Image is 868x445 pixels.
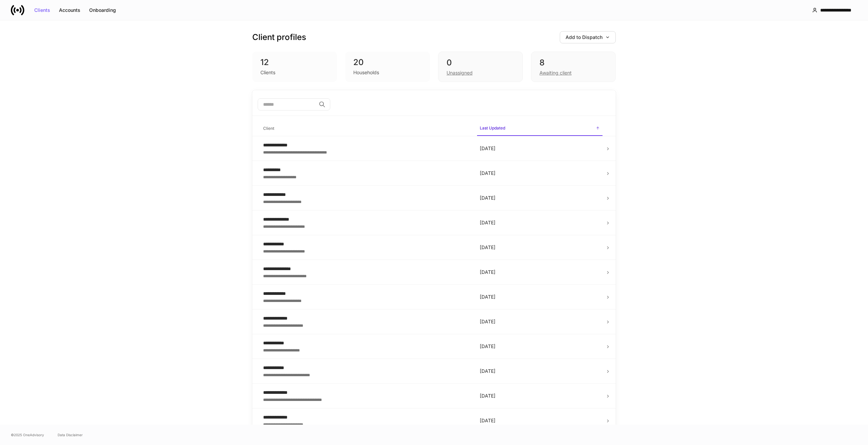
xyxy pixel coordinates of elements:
div: 0 [447,57,514,68]
div: Unassigned [447,69,473,76]
p: [DATE] [480,269,600,276]
p: [DATE] [480,318,600,325]
h6: Client [263,125,274,132]
p: [DATE] [480,145,600,152]
button: Add to Dispatch [560,31,616,43]
div: 0Unassigned [438,52,523,82]
span: Client [260,122,472,136]
p: [DATE] [480,219,600,226]
p: [DATE] [480,294,600,300]
p: [DATE] [480,195,600,201]
p: [DATE] [480,392,600,399]
p: [DATE] [480,368,600,375]
button: Onboarding [85,5,120,16]
div: Onboarding [89,8,116,13]
div: 20 [353,57,422,68]
div: Clients [260,69,275,76]
p: [DATE] [480,417,600,424]
div: 8Awaiting client [531,52,616,82]
div: 8 [539,57,607,68]
span: Last Updated [477,121,603,136]
p: [DATE] [480,244,600,251]
div: Awaiting client [539,69,572,76]
h3: Client profiles [252,32,306,43]
div: 12 [260,57,329,68]
div: Add to Dispatch [566,35,610,40]
div: Households [353,69,379,76]
button: Clients [30,5,55,16]
div: Clients [34,8,50,13]
p: [DATE] [480,343,600,350]
button: Accounts [55,5,85,16]
div: Accounts [59,8,80,13]
h6: Last Updated [480,125,505,131]
p: [DATE] [480,170,600,177]
a: Data Disclaimer [58,432,83,438]
span: © 2025 OneAdvisory [11,432,44,438]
